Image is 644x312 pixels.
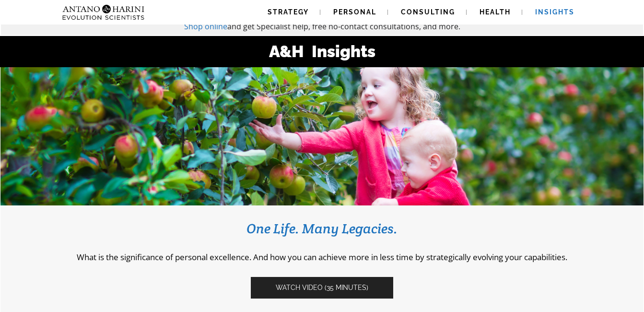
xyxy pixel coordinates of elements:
[276,284,368,292] span: Watch video (35 Minutes)
[401,8,455,16] span: Consulting
[15,220,629,237] h3: One Life. Many Legacies.
[269,42,375,61] strong: A&H Insights
[15,252,629,263] p: What is the significance of personal excellence. And how you can achieve more in less time by str...
[251,277,393,299] a: Watch video (35 Minutes)
[184,21,227,32] a: Shop online
[227,21,460,32] span: and get Specialist help, free no-contact consultations, and more.
[535,8,574,16] span: Insights
[268,8,309,16] span: Strategy
[480,8,511,16] span: Health
[333,8,376,16] span: Personal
